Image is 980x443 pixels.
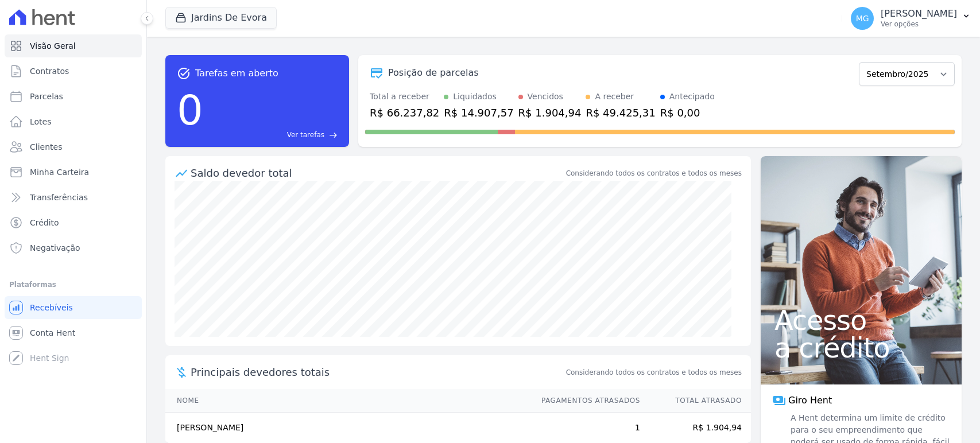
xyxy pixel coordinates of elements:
span: Contratos [30,65,69,77]
span: Lotes [30,116,52,127]
a: Contratos [5,60,142,83]
span: Ver tarefas [287,130,324,140]
span: Visão Geral [30,40,76,52]
span: Recebíveis [30,302,73,313]
span: Tarefas em aberto [195,67,278,80]
button: Jardins De Evora [165,7,277,29]
p: [PERSON_NAME] [881,8,957,20]
span: a crédito [774,334,948,362]
th: Nome [165,389,530,413]
span: east [329,131,338,139]
div: R$ 0,00 [660,105,715,121]
a: Visão Geral [5,34,142,57]
div: R$ 49.425,31 [586,105,655,121]
a: Negativação [5,236,142,259]
div: 0 [177,80,203,140]
div: Plataformas [9,278,137,292]
span: Clientes [30,141,62,153]
span: Crédito [30,217,59,228]
div: Posição de parcelas [388,66,479,80]
span: Conta Hent [30,327,75,339]
span: Negativação [30,242,80,254]
a: Minha Carteira [5,161,142,184]
span: Parcelas [30,91,63,102]
span: Principais devedores totais [191,364,564,380]
div: Saldo devedor total [191,165,564,181]
a: Conta Hent [5,321,142,344]
span: task_alt [177,67,191,80]
div: Liquidados [453,91,497,103]
button: MG [PERSON_NAME] Ver opções [842,2,980,34]
a: Transferências [5,186,142,209]
span: MG [856,14,869,22]
div: Considerando todos os contratos e todos os meses [566,168,742,178]
div: Vencidos [528,91,563,103]
span: Transferências [30,192,88,203]
a: Crédito [5,211,142,234]
a: Clientes [5,135,142,158]
span: Minha Carteira [30,166,89,178]
span: Giro Hent [788,394,832,407]
a: Lotes [5,110,142,133]
div: R$ 14.907,57 [444,105,513,121]
p: Ver opções [881,20,957,29]
span: Acesso [774,306,948,334]
div: A receber [595,91,634,103]
a: Recebíveis [5,296,142,319]
div: Antecipado [669,91,715,103]
th: Total Atrasado [641,389,751,413]
a: Parcelas [5,85,142,108]
a: Ver tarefas east [208,130,338,140]
div: R$ 1.904,94 [518,105,582,121]
div: Total a receber [370,91,439,103]
th: Pagamentos Atrasados [530,389,641,413]
div: R$ 66.237,82 [370,105,439,121]
span: Considerando todos os contratos e todos os meses [566,367,742,378]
